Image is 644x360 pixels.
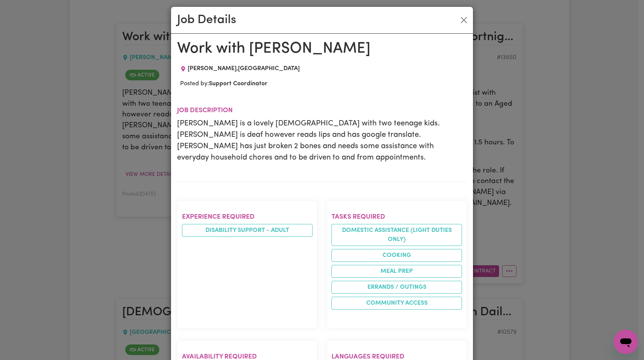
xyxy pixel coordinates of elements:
[331,297,462,310] li: Community access
[180,81,268,87] span: Posted by:
[177,118,467,163] p: [PERSON_NAME] is a lovely [DEMOGRAPHIC_DATA] with two teenage kids. [PERSON_NAME] is deaf however...
[331,249,462,262] li: Cooking
[614,330,638,354] iframe: Button to launch messaging window
[188,66,300,72] span: [PERSON_NAME] , [GEOGRAPHIC_DATA]
[182,224,313,237] li: Disability support - Adult
[209,81,268,87] b: Support Coordinator
[177,40,467,58] h1: Work with [PERSON_NAME]
[331,213,462,221] h2: Tasks required
[182,213,313,221] h2: Experience required
[177,13,236,27] h2: Job Details
[458,14,470,26] button: Close
[331,265,462,278] li: Meal prep
[331,224,462,246] li: Domestic assistance (light duties only)
[331,281,462,294] li: Errands / Outings
[177,106,467,114] h2: Job description
[177,64,303,73] div: Job location: ROLAND, Tasmania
